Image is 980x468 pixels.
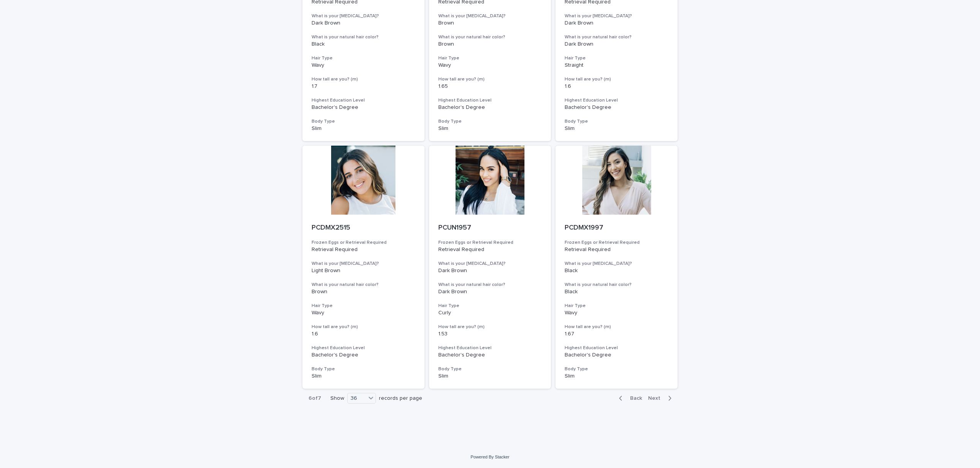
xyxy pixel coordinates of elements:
h3: Highest Education Level [312,345,415,351]
p: Retrieval Required [438,246,542,253]
h3: How tall are you? (m) [565,76,668,82]
p: Dark Brown [438,289,542,295]
h3: What is your [MEDICAL_DATA]? [565,13,668,19]
p: Curly [438,310,542,316]
p: Black [312,41,415,48]
h3: Hair Type [312,303,415,309]
p: 1.6 [565,83,668,90]
h3: What is your [MEDICAL_DATA]? [312,261,415,267]
span: Next [648,396,665,401]
h3: What is your [MEDICAL_DATA]? [438,13,542,19]
p: Brown [438,20,542,26]
p: Slim [312,125,415,132]
p: Brown [312,289,415,295]
h3: Frozen Eggs or Retrieval Required [312,240,415,246]
h3: What is your [MEDICAL_DATA]? [312,13,415,19]
div: 36 [348,394,366,402]
p: PCDMX1997 [565,224,668,232]
h3: Highest Education Level [565,345,668,351]
h3: Body Type [438,366,542,372]
h3: Frozen Eggs or Retrieval Required [438,240,542,246]
h3: Body Type [312,366,415,372]
p: Dark Brown [565,41,668,48]
p: Wavy [565,310,668,316]
h3: Body Type [438,118,542,125]
p: Bachelor's Degree [312,104,415,111]
h3: How tall are you? (m) [438,324,542,330]
h3: What is your natural hair color? [565,34,668,40]
p: Slim [438,373,542,379]
p: Dark Brown [312,20,415,26]
p: 1.53 [438,331,542,337]
h3: How tall are you? (m) [438,76,542,82]
h3: What is your natural hair color? [438,282,542,288]
p: Straight [565,62,668,69]
p: Slim [565,125,668,132]
h3: Body Type [565,118,668,125]
p: Bachelor's Degree [565,352,668,358]
h3: Highest Education Level [438,97,542,103]
p: Show [330,395,344,402]
button: Next [645,395,678,402]
p: Wavy [438,62,542,69]
p: Bachelor's Degree [438,352,542,358]
a: PCDMX1997Frozen Eggs or Retrieval RequiredRetrieval RequiredWhat is your [MEDICAL_DATA]?BlackWhat... [555,146,678,389]
p: Slim [312,373,415,379]
p: Light Brown [312,268,415,274]
p: 1.65 [438,83,542,90]
p: PCUN1957 [438,224,542,232]
p: Wavy [312,62,415,69]
button: Back [613,395,645,402]
h3: Highest Education Level [312,97,415,103]
h3: What is your natural hair color? [565,282,668,288]
a: PCUN1957Frozen Eggs or Retrieval RequiredRetrieval RequiredWhat is your [MEDICAL_DATA]?Dark Brown... [429,146,551,389]
p: Retrieval Required [312,246,415,253]
p: PCDMX2515 [312,224,415,232]
a: Powered By Stacker [470,455,509,459]
h3: How tall are you? (m) [312,324,415,330]
p: Bachelor's Degree [565,104,668,111]
h3: Highest Education Level [565,97,668,103]
p: Slim [565,373,668,379]
h3: Frozen Eggs or Retrieval Required [565,240,668,246]
p: 1.6 [312,331,415,337]
p: Bachelor's Degree [438,104,542,111]
p: Slim [438,125,542,132]
p: Dark Brown [438,268,542,274]
p: Bachelor's Degree [312,352,415,358]
p: records per page [379,395,422,402]
p: 1.7 [312,83,415,90]
h3: Hair Type [438,55,542,61]
h3: Highest Education Level [438,345,542,351]
p: Wavy [312,310,415,316]
h3: What is your natural hair color? [438,34,542,40]
p: Black [565,268,668,274]
a: PCDMX2515Frozen Eggs or Retrieval RequiredRetrieval RequiredWhat is your [MEDICAL_DATA]?Light Bro... [302,146,425,389]
h3: How tall are you? (m) [312,76,415,82]
p: Brown [438,41,542,48]
p: Retrieval Required [565,246,668,253]
h3: Hair Type [565,303,668,309]
h3: Body Type [565,366,668,372]
p: Dark Brown [565,20,668,26]
h3: What is your [MEDICAL_DATA]? [565,261,668,267]
p: Black [565,289,668,295]
h3: Body Type [312,118,415,125]
p: 1.67 [565,331,668,337]
h3: Hair Type [438,303,542,309]
h3: What is your natural hair color? [312,282,415,288]
span: Back [626,396,642,401]
h3: Hair Type [312,55,415,61]
h3: Hair Type [565,55,668,61]
p: 6 of 7 [302,389,327,408]
h3: How tall are you? (m) [565,324,668,330]
h3: What is your [MEDICAL_DATA]? [438,261,542,267]
h3: What is your natural hair color? [312,34,415,40]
